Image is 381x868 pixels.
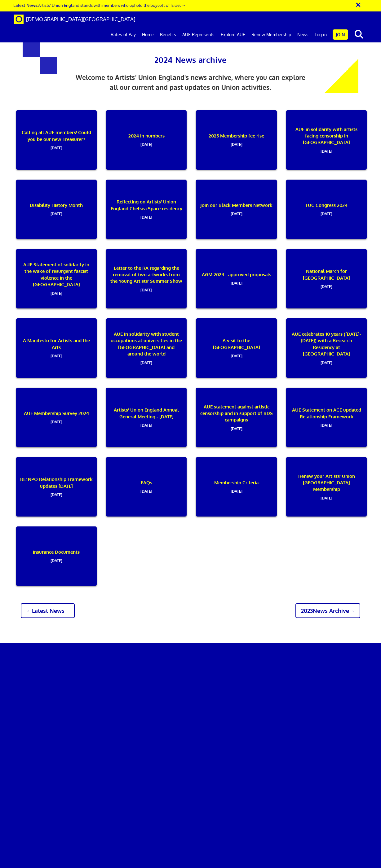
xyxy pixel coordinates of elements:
p: 2025 Membership fee rise [200,110,272,170]
span: Latest News [32,607,64,614]
a: RE: NPO Relationship Framework updates [DATE][DATE] [11,457,101,526]
a: Join [333,29,348,40]
a: Calling all AUE members! Could you be our new Treasurer?[DATE] [11,110,101,180]
a: Membership Criteria[DATE] [191,457,281,526]
a: 2025 Membership fee rise[DATE] [191,110,281,180]
a: Letter to the RA regarding the removal of two artworks from the Young Artists’ Summer Show[DATE] [101,249,191,318]
p: AUE in solidarity with student occupations at universities in the [GEOGRAPHIC_DATA] and around th... [110,318,183,378]
p: AUE Statement of solidarity in the wake of resurgent fascist violence in the [GEOGRAPHIC_DATA] [20,249,93,308]
span: [DATE] [110,212,183,220]
p: AGM 2024 - approved proposals [200,249,272,308]
p: Artists’ Union England Annual General Meeting - [DATE] [110,388,183,447]
a: AUE in solidarity with student occupations at universities in the [GEOGRAPHIC_DATA] and around th... [101,318,191,388]
p: RE: NPO Relationship Framework updates [DATE] [20,457,93,517]
span: [DATE] [110,357,183,365]
p: Membership Criteria [200,457,272,517]
a: ←Latest News [21,603,75,618]
p: AUE statement against artistic censorship and in support of BDS campaigns [200,388,272,447]
span: [DATE] [200,208,272,216]
a: TUC Congress 2024[DATE] [281,180,371,249]
a: National March for [GEOGRAPHIC_DATA][DATE] [281,249,371,318]
a: AUE Membership Survey 2024[DATE] [11,388,101,457]
p: National March for [GEOGRAPHIC_DATA] [290,249,363,308]
a: Join our Black Members Network[DATE] [191,180,281,249]
a: Rates of Pay [108,27,139,42]
p: FAQs [110,457,183,517]
a: 2023News Archive→ [295,603,360,618]
span: Welcome to Artists' Union England's news archive, where you can explore all our current and past ... [76,73,305,91]
a: AUE statement against artistic censorship and in support of BDS campaigns[DATE] [191,388,281,457]
a: 2024 in numbers[DATE] [101,110,191,180]
span: [DATE] [200,278,272,286]
a: AGM 2024 - approved proposals[DATE] [191,249,281,318]
strong: Latest News: [13,2,38,8]
span: [DATE] [20,142,93,150]
span: [DATE] [290,493,363,501]
a: FAQs[DATE] [101,457,191,526]
span: [DATE] [200,351,272,359]
a: AUE celebrates 10 years ([DATE]-[DATE]) with a Research Residency at [GEOGRAPHIC_DATA][DATE] [281,318,371,388]
a: A visit to the [GEOGRAPHIC_DATA][DATE] [191,318,281,388]
span: News Archive [313,607,349,614]
p: 2024 in numbers [110,110,183,170]
span: [DATE] [200,139,272,147]
p: TUC Congress 2024 [290,180,363,239]
a: Artists’ Union England Annual General Meeting - [DATE][DATE] [101,388,191,457]
a: AUE in solidarity with artists facing censorship in [GEOGRAPHIC_DATA][DATE] [281,110,371,180]
span: [DATE] [290,146,363,154]
span: [DATE] [20,489,93,497]
span: [DATE] [20,555,93,563]
a: News [294,27,312,42]
p: Renew your Artists’ Union [GEOGRAPHIC_DATA] Membership [290,457,363,517]
p: A Manifesto for Artists and the Arts [20,318,93,378]
span: [DATE] [200,423,272,431]
p: Disability History Month [20,180,93,239]
span: [DATE] [20,351,93,359]
a: AUE Statement on ACE updated Relationship Framework[DATE] [281,388,371,457]
a: Insurance Documents[DATE] [11,526,101,596]
p: Calling all AUE members! Could you be our new Treasurer? [20,110,93,170]
a: Disability History Month[DATE] [11,180,101,249]
span: [DATE] [20,417,93,425]
span: [DEMOGRAPHIC_DATA][GEOGRAPHIC_DATA] [26,16,135,22]
a: Reflecting on Artists’ Union England Chelsea Space residency[DATE] [101,180,191,249]
a: Renew your Artists’ Union [GEOGRAPHIC_DATA] Membership[DATE] [281,457,371,526]
a: Home [139,27,157,42]
p: AUE Statement on ACE updated Relationship Framework [290,388,363,447]
p: Reflecting on Artists’ Union England Chelsea Space residency [110,180,183,239]
a: AUE Represents [179,27,218,42]
p: Insurance Documents [20,526,93,586]
span: [DATE] [20,208,93,216]
p: Letter to the RA regarding the removal of two artworks from the Young Artists’ Summer Show [110,249,183,308]
p: AUE in solidarity with artists facing censorship in [GEOGRAPHIC_DATA] [290,110,363,170]
a: Log in [312,27,330,42]
a: Renew Membership [248,27,294,42]
h1: 2024 News archive [116,40,265,66]
a: Brand [DEMOGRAPHIC_DATA][GEOGRAPHIC_DATA] [10,11,140,27]
a: Latest News:Artists’ Union England stands with members who uphold the boycott of Israel → [13,2,186,8]
p: AUE celebrates 10 years ([DATE]-[DATE]) with a Research Residency at [GEOGRAPHIC_DATA] [290,318,363,378]
a: Benefits [157,27,179,42]
span: [DATE] [290,420,363,428]
span: [DATE] [110,139,183,147]
a: AUE Statement of solidarity in the wake of resurgent fascist violence in the [GEOGRAPHIC_DATA][DATE] [11,249,101,318]
span: [DATE] [290,208,363,216]
a: A Manifesto for Artists and the Arts[DATE] [11,318,101,388]
span: [DATE] [290,357,363,365]
p: Join our Black Members Network [200,180,272,239]
span: [DATE] [20,288,93,296]
p: A visit to the [GEOGRAPHIC_DATA] [200,318,272,378]
span: [DATE] [110,420,183,428]
span: [DATE] [110,486,183,494]
button: search [349,28,368,41]
span: [DATE] [200,486,272,494]
span: [DATE] [110,285,183,293]
p: AUE Membership Survey 2024 [20,388,93,447]
a: Explore AUE [218,27,248,42]
span: [DATE] [290,281,363,289]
